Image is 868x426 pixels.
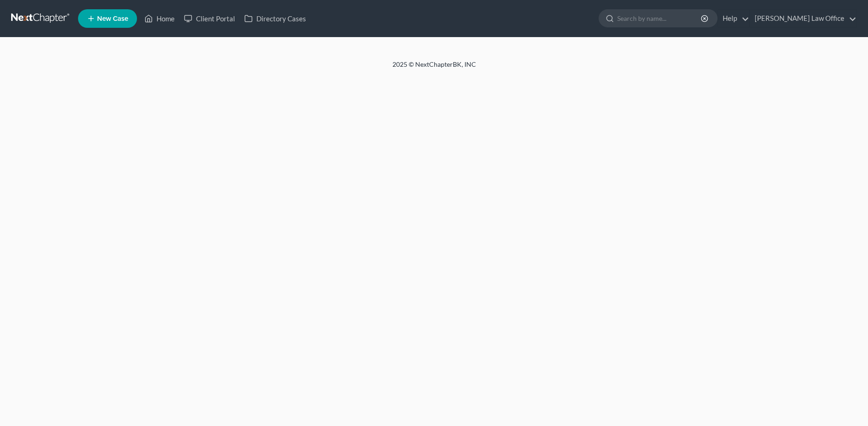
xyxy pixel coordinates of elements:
a: Client Portal [179,10,240,27]
a: Directory Cases [240,10,311,27]
a: Help [718,10,749,27]
a: [PERSON_NAME] Law Office [750,10,856,27]
span: New Case [97,15,128,22]
input: Search by name... [617,10,702,27]
div: 2025 © NextChapterBK, INC [170,60,699,76]
a: Home [140,10,179,27]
